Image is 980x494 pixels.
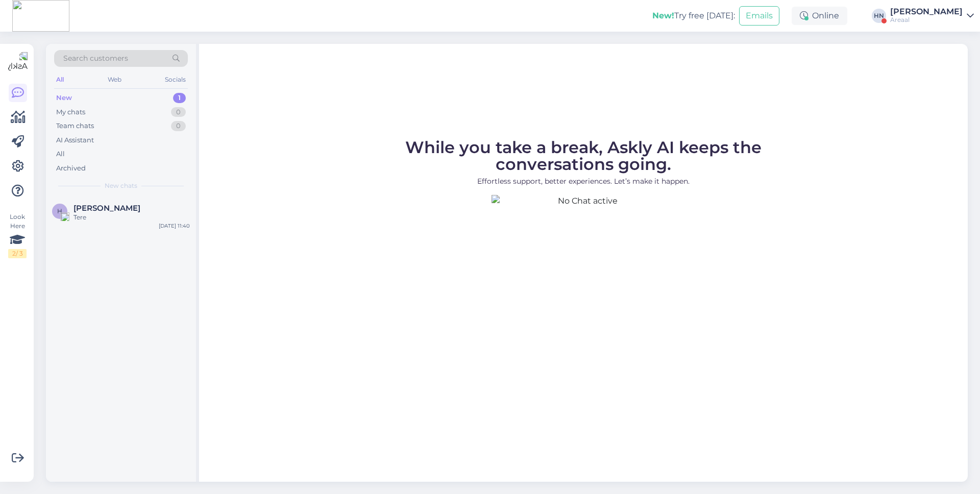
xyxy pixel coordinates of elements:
div: [DATE] 11:40 [159,222,190,230]
img: No Chat active [492,195,675,379]
b: New! [652,11,674,20]
div: Socials [163,73,188,86]
div: Tere [73,213,190,222]
div: [PERSON_NAME] [890,8,963,16]
span: H [57,207,62,215]
div: Look Here [8,212,27,258]
div: Team chats [56,121,94,131]
div: 0 [171,121,186,131]
img: Askly Logo [8,52,28,71]
div: 2 / 3 [8,249,27,258]
span: Search customers [63,53,128,64]
div: My chats [56,107,85,117]
div: Archived [56,163,86,174]
div: All [54,73,66,86]
span: Hans Niinemäe [73,204,140,213]
div: 1 [173,93,186,103]
div: All [56,149,65,159]
span: New chats [105,181,137,190]
div: Try free [DATE]: [652,10,735,22]
span: While you take a break, Askly AI keeps the conversations going. [405,137,762,174]
button: Emails [739,6,779,26]
div: 0 [171,107,186,117]
div: HN [872,9,886,23]
div: Areaal [890,16,963,24]
a: [PERSON_NAME]Areaal [890,8,974,24]
div: New [56,93,72,103]
div: AI Assistant [56,135,94,145]
div: Web [106,73,124,86]
p: Effortless support, better experiences. Let’s make it happen. [359,176,808,187]
div: Online [792,7,847,25]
